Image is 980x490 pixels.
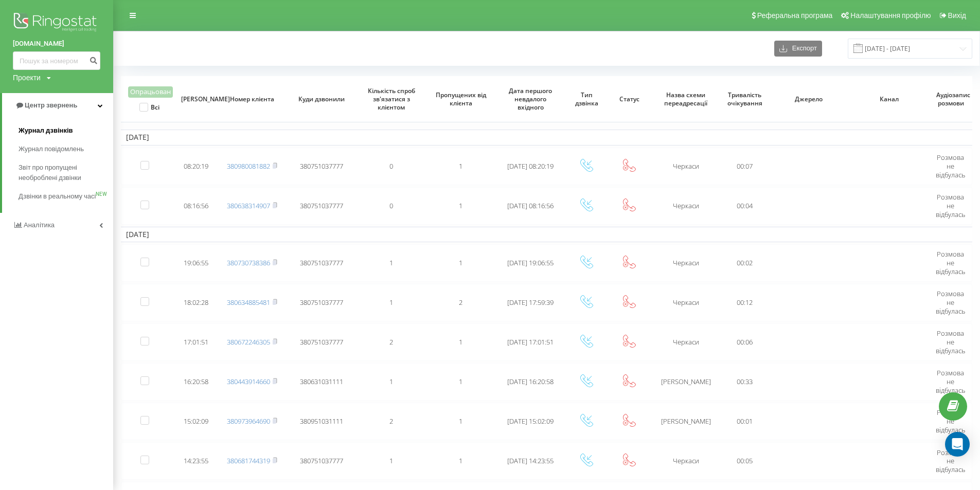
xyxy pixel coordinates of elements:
[434,91,488,107] span: Пропущених від клієнта
[459,298,462,307] span: 2
[651,442,720,480] td: Черкаси
[945,432,970,457] div: Open Intercom Messenger
[227,377,270,386] a: 380443914660
[389,298,393,307] span: 1
[504,87,557,111] span: Дата першого невдалого вхідного
[507,337,554,347] span: [DATE] 17:01:51
[2,93,113,118] a: Центр звернень
[227,258,270,267] a: 380730738386
[227,337,270,347] a: 380672246305
[174,284,217,321] td: 18:02:28
[174,363,217,401] td: 16:20:58
[13,72,41,83] div: Проекти
[300,161,343,171] span: 380751037777
[651,363,720,401] td: [PERSON_NAME]
[948,11,966,20] span: Вихід
[295,95,348,103] span: Куди дзвонили
[300,258,343,267] span: 380751037777
[19,191,96,202] span: Дзвінки в реальному часі
[777,95,841,103] span: Джерело
[936,153,965,179] span: Розмова не відбулась
[507,161,554,171] span: [DATE] 08:20:19
[24,221,55,229] span: Аналiтика
[936,408,965,434] span: Розмова не відбулась
[121,130,972,145] td: [DATE]
[227,161,270,171] a: 380980081882
[225,95,279,103] span: Номер клієнта
[174,187,217,225] td: 08:16:56
[721,442,769,480] td: 00:05
[721,323,769,361] td: 00:06
[936,192,965,219] span: Розмова не відбулась
[936,448,965,475] span: Розмова не відбулась
[174,403,217,440] td: 15:02:09
[651,187,720,225] td: Черкаси
[13,39,100,49] a: [DOMAIN_NAME]
[389,416,393,426] span: 2
[174,323,217,361] td: 17:01:51
[721,363,769,401] td: 00:33
[459,377,462,386] span: 1
[181,95,210,103] span: [PERSON_NAME]
[721,187,769,225] td: 00:04
[174,148,217,185] td: 08:20:19
[389,258,393,267] span: 1
[13,10,100,36] img: Ringostat logo
[651,244,720,282] td: Черкаси
[507,201,554,210] span: [DATE] 08:16:56
[651,284,720,321] td: Черкаси
[936,329,965,355] span: Розмова не відбулась
[389,161,393,171] span: 0
[459,201,462,210] span: 1
[25,101,77,109] span: Центр звернень
[659,91,712,107] span: Назва схеми переадресації
[19,162,108,183] span: Звіт про пропущені необроблені дзвінки
[651,148,720,185] td: Черкаси
[507,456,554,465] span: [DATE] 14:23:55
[13,51,100,70] input: Пошук за номером
[300,298,343,307] span: 380751037777
[121,227,972,242] td: [DATE]
[507,258,554,267] span: [DATE] 19:06:55
[300,416,343,426] span: 380951031111
[858,95,921,103] span: Канал
[227,416,270,426] a: 380973964690
[507,298,554,307] span: [DATE] 17:59:39
[174,244,217,282] td: 19:06:55
[787,45,817,52] span: Експорт
[365,87,418,111] span: Кількість спроб зв'язатися з клієнтом
[389,377,393,386] span: 1
[721,403,769,440] td: 00:01
[936,368,965,395] span: Розмова не відбулась
[389,201,393,210] span: 0
[721,284,769,321] td: 00:12
[300,337,343,347] span: 380751037777
[507,416,554,426] span: [DATE] 15:02:09
[300,377,343,386] span: 380631031111
[507,377,554,386] span: [DATE] 16:20:58
[459,416,462,426] span: 1
[19,121,113,140] a: Журнал дзвінків
[757,11,833,20] span: Реферальна програма
[936,249,965,276] span: Розмова не відбулась
[459,258,462,267] span: 1
[615,95,644,103] span: Статус
[389,456,393,465] span: 1
[850,11,931,20] span: Налаштування профілю
[936,91,966,107] span: Аудіозапис розмови
[300,456,343,465] span: 380751037777
[774,41,822,57] button: Експорт
[459,456,462,465] span: 1
[572,91,601,107] span: Тип дзвінка
[19,187,113,206] a: Дзвінки в реальному часіNEW
[19,125,73,136] span: Журнал дзвінків
[721,244,769,282] td: 00:02
[300,201,343,210] span: 380751037777
[459,161,462,171] span: 1
[936,289,965,316] span: Розмова не відбулась
[651,323,720,361] td: Черкаси
[19,158,113,187] a: Звіт про пропущені необроблені дзвінки
[19,144,84,154] span: Журнал повідомлень
[227,201,270,210] a: 380638314907
[19,140,113,158] a: Журнал повідомлень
